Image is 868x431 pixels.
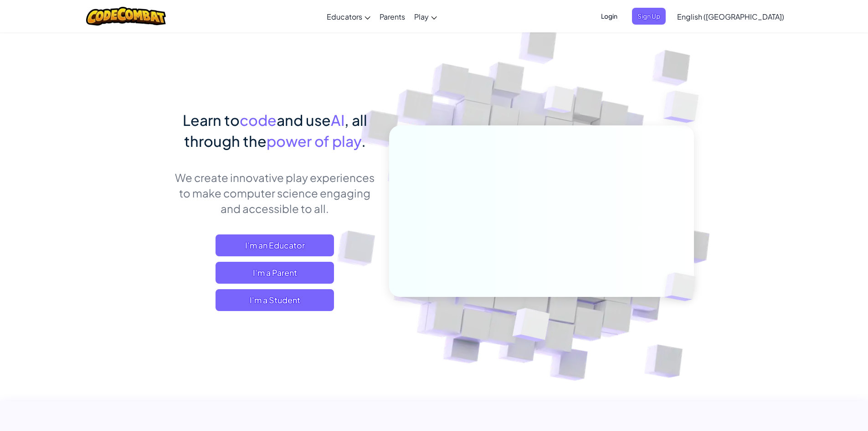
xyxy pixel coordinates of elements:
img: Overlap cubes [527,68,592,136]
a: I'm an Educator [216,234,334,256]
span: AI [331,111,344,129]
img: Overlap cubes [490,289,571,364]
span: Play [414,12,429,21]
span: Learn to [183,111,240,129]
span: power of play [267,132,361,150]
a: Educators [322,4,375,29]
span: and use [277,111,331,129]
a: I'm a Parent [216,262,334,284]
a: Parents [375,4,410,29]
a: English ([GEOGRAPHIC_DATA]) [673,4,789,29]
button: I'm a Student [216,289,334,311]
p: We create innovative play experiences to make computer science engaging and accessible to all. [175,170,375,216]
a: Play [410,4,442,29]
span: Educators [327,12,362,21]
span: English ([GEOGRAPHIC_DATA]) [677,12,784,21]
button: Sign Up [632,8,666,25]
button: Login [596,8,623,25]
img: CodeCombat logo [86,7,166,26]
img: Overlap cubes [649,254,717,320]
span: code [240,111,277,129]
img: Overlap cubes [645,68,724,145]
span: . [361,132,366,150]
